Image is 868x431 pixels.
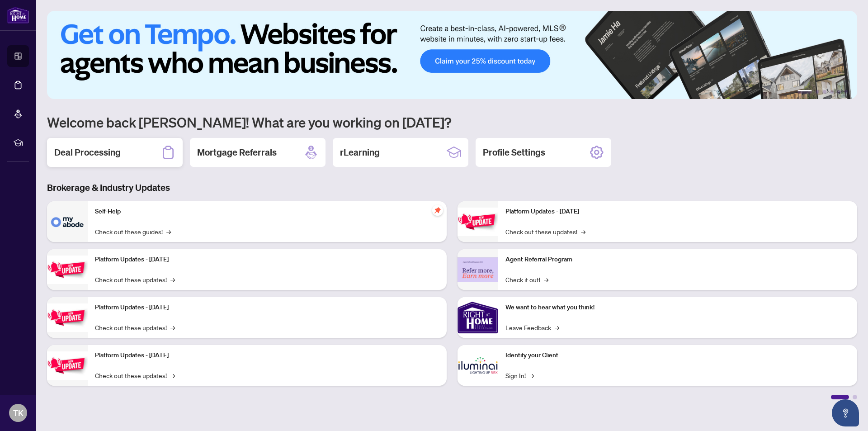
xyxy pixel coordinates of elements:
[844,90,848,94] button: 6
[47,201,88,242] img: Self-Help
[340,146,380,159] h2: rLearning
[505,322,559,332] a: Leave Feedback→
[166,227,171,237] span: →
[837,90,841,94] button: 5
[95,275,175,284] a: Check out these updates!→
[830,90,834,94] button: 4
[505,207,850,217] p: Platform Updates - [DATE]
[170,275,175,284] span: →
[95,370,175,380] a: Check out these updates!→
[544,275,548,284] span: →
[170,370,175,380] span: →
[816,90,819,94] button: 2
[823,90,826,94] button: 3
[47,256,88,284] img: Platform Updates - September 16, 2025
[47,11,857,99] img: Slide 0
[170,322,175,332] span: →
[13,407,24,419] span: TK
[505,255,850,265] p: Agent Referral Program
[47,303,88,332] img: Platform Updates - July 21, 2025
[832,399,859,426] button: Open asap
[505,227,585,237] a: Check out these updates!→
[581,227,585,237] span: →
[47,114,857,131] h1: Welcome back [PERSON_NAME]! What are you working on [DATE]?
[47,351,88,380] img: Platform Updates - July 8, 2025
[483,146,545,159] h2: Profile Settings
[529,370,534,380] span: →
[458,345,498,386] img: Identify your Client
[95,255,439,265] p: Platform Updates - [DATE]
[505,350,850,360] p: Identify your Client
[797,90,812,94] button: 1
[458,257,498,282] img: Agent Referral Program
[54,146,121,159] h2: Deal Processing
[555,322,559,332] span: →
[505,370,534,380] a: Sign In!→
[95,322,175,332] a: Check out these updates!→
[432,205,443,216] span: pushpin
[95,303,439,313] p: Platform Updates - [DATE]
[197,146,277,159] h2: Mortgage Referrals
[47,181,857,194] h3: Brokerage & Industry Updates
[505,275,548,284] a: Check it out!→
[95,350,439,360] p: Platform Updates - [DATE]
[95,227,171,237] a: Check out these guides!→
[505,303,850,313] p: We want to hear what you think!
[458,297,498,338] img: We want to hear what you think!
[95,207,439,217] p: Self-Help
[458,208,498,236] img: Platform Updates - June 23, 2025
[7,7,29,24] img: logo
